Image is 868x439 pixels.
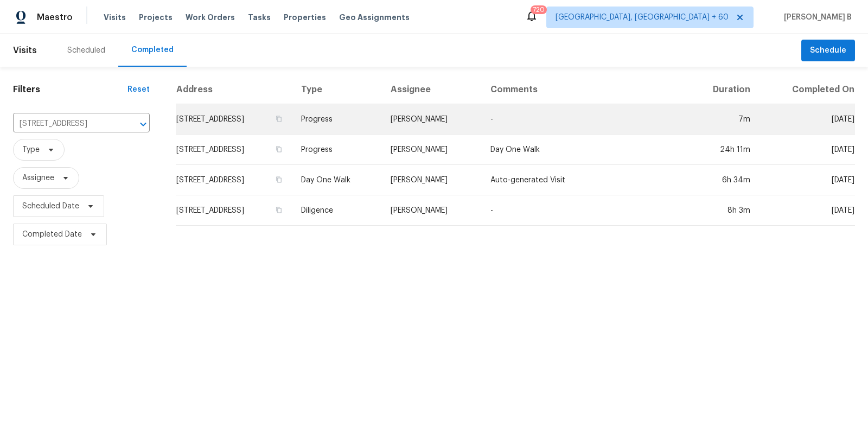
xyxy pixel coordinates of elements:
div: 720 [533,4,545,15]
span: Assignee [22,173,54,183]
th: Duration [685,75,759,104]
div: Completed [131,44,174,55]
th: Comments [482,75,686,104]
th: Assignee [382,75,482,104]
td: Auto-generated Visit [482,165,686,195]
td: - [482,104,686,135]
td: [PERSON_NAME] [382,165,482,195]
td: Progress [292,135,382,165]
td: [PERSON_NAME] [382,195,482,226]
th: Completed On [759,75,855,104]
th: Address [176,75,292,104]
span: Visits [104,12,126,23]
span: Visits [13,39,37,62]
td: [STREET_ADDRESS] [176,165,292,195]
td: Day One Walk [292,165,382,195]
td: 7m [685,104,759,135]
td: Progress [292,104,382,135]
span: Geo Assignments [339,12,410,23]
td: [STREET_ADDRESS] [176,135,292,165]
button: Copy Address [274,205,284,215]
button: Open [136,117,151,132]
span: Properties [284,12,326,23]
td: [DATE] [759,165,855,195]
td: [PERSON_NAME] [382,135,482,165]
div: Scheduled [67,45,105,56]
span: Tasks [248,14,271,21]
input: Search for an address... [13,116,119,132]
td: 8h 3m [685,195,759,226]
div: Reset [127,84,150,95]
td: 6h 34m [685,165,759,195]
td: Diligence [292,195,382,226]
span: Completed Date [22,229,82,240]
span: Schedule [810,44,846,58]
td: 24h 11m [685,135,759,165]
span: Type [22,144,40,155]
span: Maestro [37,12,73,23]
th: Type [292,75,382,104]
td: [PERSON_NAME] [382,104,482,135]
td: [DATE] [759,104,855,135]
span: Work Orders [186,12,235,23]
span: [GEOGRAPHIC_DATA], [GEOGRAPHIC_DATA] + 60 [556,12,729,23]
span: Projects [139,12,173,23]
span: [PERSON_NAME] B [780,12,852,23]
td: [DATE] [759,135,855,165]
h1: Filters [13,84,127,95]
td: Day One Walk [482,135,686,165]
button: Copy Address [274,144,284,154]
button: Copy Address [274,114,284,124]
td: [STREET_ADDRESS] [176,104,292,135]
td: [STREET_ADDRESS] [176,195,292,226]
button: Copy Address [274,175,284,184]
span: Scheduled Date [22,201,79,212]
button: Schedule [801,40,855,62]
td: - [482,195,686,226]
td: [DATE] [759,195,855,226]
